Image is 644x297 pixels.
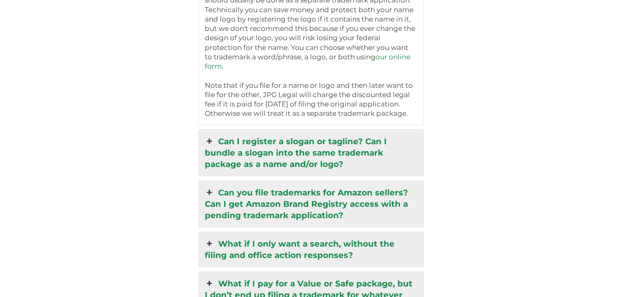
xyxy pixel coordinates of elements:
[199,181,423,227] a: Can you file trademarks for Amazon sellers? Can I get Amazon Brand Registry access with a pending...
[199,130,423,176] a: Can I register a slogan or tagline? Can I bundle a slogan into the same trademark package as a na...
[199,232,423,267] a: What if I only want a search, without the filing and office action responses?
